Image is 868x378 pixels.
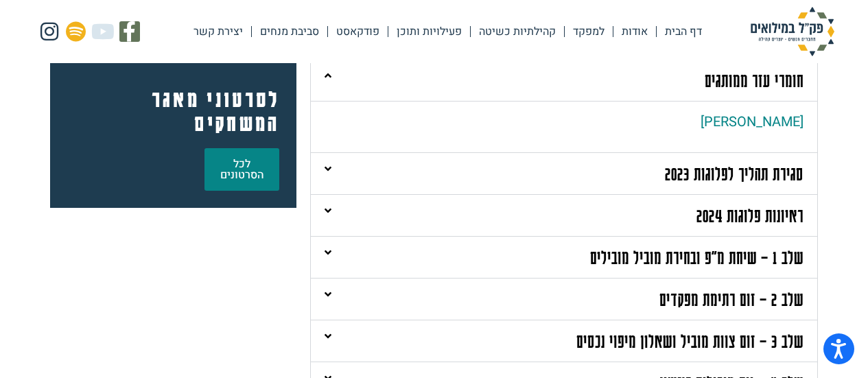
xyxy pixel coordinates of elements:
div: סגירת תהליך לפלוגות 2023 [311,153,817,194]
nav: Menu [185,16,710,47]
a: למפקד [565,16,613,47]
a: חומרי עזר ממותגים [705,69,804,91]
a: אודות [613,16,656,47]
div: ראיונות פלוגות 2024 [311,195,817,236]
a: פודקאסט [328,16,388,47]
h4: לסרטוני מאגר המשחקים [67,86,280,134]
div: שלב 1 – שיחת מ"פ ובחירת מוביל מובילים [311,237,817,278]
a: פעילויות ותוכן [388,16,470,47]
a: שלב 3 – זום צוות מוביל ושאלון מיפוי נכסים [576,330,804,351]
div: שלב 3 – זום צוות מוביל ושאלון מיפוי נכסים [311,320,817,362]
img: פק"ל [724,7,861,56]
div: חומרי עזר ממותגים [311,101,817,152]
div: חומרי עזר ממותגים [311,60,817,101]
a: שלב 2 – זום רתימת מפקדים [659,288,804,309]
a: קהילתיות כשיטה [471,16,564,47]
span: לכל הסרטונים [215,158,270,180]
div: שלב 2 – זום רתימת מפקדים [311,279,817,320]
a: דף הבית [657,16,710,47]
a: סביבת מנחים [252,16,327,47]
a: לכל הסרטונים [204,148,280,191]
a: ראיונות פלוגות 2024 [696,204,804,226]
a: [PERSON_NAME] [701,112,804,132]
a: סגירת תהליך לפלוגות 2023 [665,163,804,184]
a: שלב 1 – שיחת מ"פ ובחירת מוביל מובילים [590,246,804,268]
a: יצירת קשר [185,16,251,47]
